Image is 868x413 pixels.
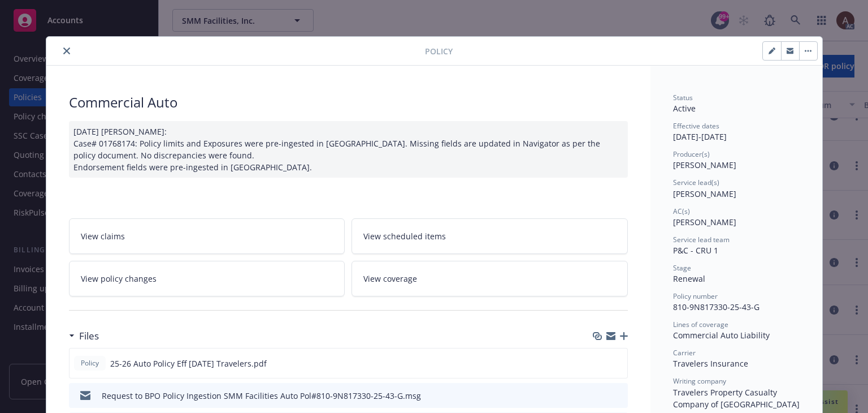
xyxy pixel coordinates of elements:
a: View claims [69,218,345,254]
span: Travelers Insurance [673,358,748,369]
span: [PERSON_NAME] [673,160,736,170]
button: close [60,44,73,58]
span: Service lead team [673,235,730,244]
a: View coverage [351,261,628,296]
span: 810-9N817330-25-43-G [673,302,759,312]
span: Renewal [673,273,705,284]
a: View scheduled items [351,218,628,254]
button: preview file [613,358,623,369]
span: Writing company [673,376,726,386]
div: Files [69,329,99,343]
span: View coverage [363,273,417,285]
span: Lines of coverage [673,320,728,329]
span: AC(s) [673,206,690,216]
span: View claims [81,230,125,242]
span: [PERSON_NAME] [673,188,736,199]
span: Status [673,93,693,102]
span: Policy number [673,291,718,301]
span: Producer(s) [673,149,710,159]
div: [DATE] [PERSON_NAME]: Case# 01768174: Policy limits and Exposures were pre-ingested in [GEOGRAPHI... [69,121,628,178]
span: Service lead(s) [673,178,719,187]
span: Effective dates [673,121,719,131]
button: download file [595,390,604,402]
button: download file [594,358,604,369]
span: View scheduled items [363,230,446,242]
span: Policy [79,358,101,368]
a: View policy changes [69,261,345,296]
div: Request to BPO Policy Ingestion SMM Facilities Auto Pol#810-9N817330-25-43-G.msg [102,390,421,402]
span: P&C - CRU 1 [673,245,718,256]
span: Carrier [673,348,696,358]
div: Commercial Auto Liability [673,329,800,341]
div: [DATE] - [DATE] [673,121,800,143]
span: View policy changes [81,273,157,285]
h3: Files [79,329,99,343]
span: [PERSON_NAME] [673,217,736,227]
span: Stage [673,263,691,273]
div: Commercial Auto [69,93,628,112]
span: Travelers Property Casualty Company of [GEOGRAPHIC_DATA] [673,387,800,410]
button: preview file [613,390,623,402]
span: Policy [425,45,453,57]
span: 25-26 Auto Policy Eff [DATE] Travelers.pdf [110,358,267,369]
span: Active [673,103,696,114]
